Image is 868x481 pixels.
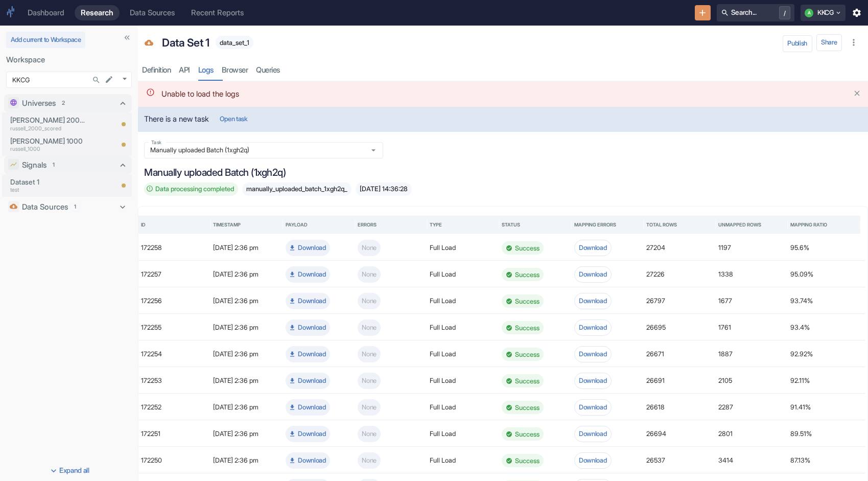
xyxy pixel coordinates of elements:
div: Success [506,395,539,421]
div: October 10th 2025, 2:36 pm [210,261,283,287]
div: Mapping Ratio [790,222,827,227]
button: Download [286,240,331,256]
div: Data Sources1 [4,198,132,216]
div: A [805,9,813,17]
div: Success [506,262,539,288]
a: Logs [194,60,218,81]
div: 1677 [716,287,788,314]
div: October 10th 2025, 2:36 pm [210,234,283,261]
div: 172251 [138,420,210,447]
div: 26537 [644,447,716,473]
div: Total Rows [646,222,677,227]
div: Success [506,235,539,261]
button: Close [850,86,864,100]
a: [PERSON_NAME] 2000 Scoredrussell_2000_scored [10,115,85,132]
a: Research [75,5,120,20]
div: 26695 [644,314,716,340]
p: Universes [22,98,56,109]
p: Data Sources [22,201,68,213]
a: Browser [218,60,252,81]
div: ID [141,222,146,227]
div: 93.4% [788,314,860,340]
div: 172256 [138,287,210,314]
div: Signals1 [4,156,132,174]
p: Workspace [6,54,132,65]
button: Download [286,319,331,336]
div: 92.11% [788,367,860,394]
div: Full Load [427,394,499,420]
div: Full Load [427,340,499,367]
button: Publish [783,35,812,52]
button: Download [574,373,612,389]
span: manually_uploaded_batch_1xgh2q_ [242,185,351,193]
div: Recent Reports [191,8,244,17]
button: Add current to Workspace [6,32,85,48]
p: [PERSON_NAME] 2000 Scored [10,115,85,125]
div: 91.41% [788,394,860,420]
button: Collapse Sidebar [120,31,134,44]
p: russell_1000 [10,145,85,153]
div: 2287 [716,394,788,420]
span: data_set_1 [216,39,253,47]
div: Unmapped Rows [718,222,761,227]
div: October 10th 2025, 2:36 pm [210,340,283,367]
div: Unable to load the logs [161,84,239,104]
div: Errors [358,222,377,227]
div: Success [506,368,539,394]
div: Full Load [427,261,499,287]
button: Search... [89,73,103,87]
button: AKKCG [801,5,846,21]
div: Data Set 1 [159,32,212,53]
h5: Manually uploaded Batch (1xgh2q) [144,167,286,178]
div: 26691 [644,367,716,394]
p: There is a new task [144,113,209,125]
button: Download [574,426,612,442]
a: Dashboard [21,5,71,20]
div: Definition [142,65,171,75]
div: Full Load [427,420,499,447]
p: Signals [22,159,46,171]
span: Data Source [145,39,153,49]
div: 89.51% [788,420,860,447]
div: 172258 [138,234,210,261]
a: Dataset 1test [10,177,112,194]
p: russell_2000_scored [10,125,85,133]
div: Universes2 [4,94,132,112]
div: 27226 [644,261,716,287]
div: Type [430,222,442,227]
div: 93.74% [788,287,860,314]
span: 1 [49,161,58,169]
button: Download [286,266,331,283]
div: 26618 [644,394,716,420]
button: Download [574,240,612,256]
button: edit [102,73,116,86]
div: 172252 [138,394,210,420]
div: Full Load [427,314,499,340]
a: Recent Reports [185,5,250,20]
p: [PERSON_NAME] 1000 [10,136,85,146]
button: Download [286,399,331,416]
div: 92.92% [788,340,860,367]
div: October 10th 2025, 2:36 pm [210,367,283,394]
div: October 10th 2025, 2:36 pm [210,447,283,473]
div: 172255 [138,314,210,340]
div: 1338 [716,261,788,287]
div: Data Sources [130,8,175,17]
button: Download [286,373,331,389]
label: Task [151,139,161,146]
a: [PERSON_NAME] 1000russell_1000 [10,136,85,153]
div: 1887 [716,340,788,367]
div: October 10th 2025, 2:36 pm [210,287,283,314]
span: [DATE] 14:36:28 [356,185,412,193]
div: Dashboard [28,8,64,17]
p: Dataset 1 [10,177,112,187]
div: 172254 [138,340,210,367]
button: Search.../ [717,4,794,21]
div: 172250 [138,447,210,473]
div: October 10th 2025, 2:36 pm [210,314,283,340]
button: Download [574,346,612,362]
div: Full Load [427,447,499,473]
div: 27204 [644,234,716,261]
span: 1 [71,203,80,211]
div: October 10th 2025, 2:36 pm [210,394,283,420]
